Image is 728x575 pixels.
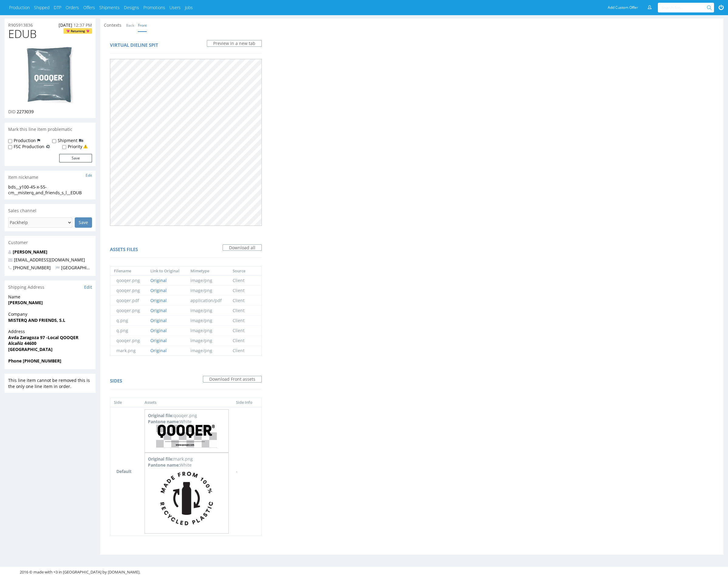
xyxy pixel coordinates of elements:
span: Contexts [104,22,121,28]
span: Company [8,311,92,317]
a: Users [169,5,181,11]
strong: MISTERQ AND FRIENDS, S.L [8,317,65,323]
th: Filename [110,267,147,276]
strong: Avda Zaragoza 97 -Local QOOQER [8,335,78,340]
a: Back [126,19,134,32]
a: [PERSON_NAME] [13,249,47,255]
strong: Original file: [148,456,173,462]
td: image/png [187,306,229,316]
td: mark.png [110,346,147,356]
a: Shipments [99,5,120,11]
strong: Pantone name: [148,419,180,424]
span: 12:37 PM [73,22,92,28]
a: Shipped [34,5,50,11]
td: Client [229,336,251,346]
td: Client [229,286,251,296]
a: Orders [66,5,79,11]
div: Item nickname [5,171,96,184]
td: qooqer.png [110,275,147,286]
a: Offers [83,5,95,11]
a: Original [150,318,167,323]
span: EDUB [8,28,37,40]
a: DTP [54,5,61,11]
a: Download all [223,244,262,251]
td: Client [229,306,251,316]
th: Assets [141,398,233,407]
a: Original [150,348,167,353]
a: R905913836 [8,22,33,28]
img: icon-production-flag.svg [37,138,40,144]
input: Save [75,217,92,228]
td: image/png [187,346,229,356]
td: q.png [110,326,147,336]
td: image/png [187,336,229,346]
a: [EMAIL_ADDRESS][DOMAIN_NAME] [14,257,85,263]
img: design-assets%2Fproduction%2F2025%2F9%2FygdnTlo5NFVC%2Fconverted%2Fmedium_color-512-512.png [156,425,217,448]
span: Returning [65,28,91,34]
label: Priority [68,144,82,150]
label: Production [14,138,36,144]
img: design-assets%2Fproduction%2F2025%2F9%2FbnXUOxA0--Oz%2Fconverted%2Fmedium_color-512-512.png [156,468,217,529]
td: - [232,407,261,536]
a: Preview in a new tab [207,40,262,47]
td: image/png [187,286,229,296]
div: Sales channel [5,204,96,217]
div: White [148,419,226,425]
th: Source [229,267,251,276]
td: application/pdf [187,296,229,306]
span: Virtual dieline spit [110,42,158,48]
td: image/png [187,275,229,286]
td: Client [229,326,251,336]
span: Sides [110,378,122,384]
th: Side [110,398,141,407]
div: Shipping Address [5,281,96,294]
strong: Default [116,468,132,474]
td: qooqer.png [110,336,147,346]
strong: Alcañiz 44600 [8,340,36,346]
span: [PHONE_NUMBER] [8,265,51,270]
td: Client [229,316,251,326]
strong: Phone [PHONE_NUMBER] [8,358,61,364]
td: qooqer.png [110,306,147,316]
span: Assets files [110,246,138,252]
a: Promotions [143,5,165,11]
input: Search for... [661,3,708,12]
a: Edit [84,284,92,290]
strong: Original file: [148,413,173,418]
img: version_two_editor_design [26,46,74,104]
span: DID [8,109,15,114]
th: Link to Original [147,267,186,276]
a: Download Front assets [203,376,262,383]
a: Original [150,298,167,303]
div: bds__y100-45-x-55-cm__misterq_and_friends_s_l__EDUB [8,184,92,196]
a: Designs [124,5,139,11]
a: Original [150,277,167,283]
strong: [GEOGRAPHIC_DATA] [8,346,53,352]
div: Customer [5,236,96,249]
div: qooqer.png [148,413,226,419]
td: Client [229,346,251,356]
label: FSC Production [14,144,44,150]
td: qooqer.pdf [110,296,147,306]
span: Name [8,294,92,300]
td: q.png [110,316,147,326]
strong: Pantone name: [148,462,180,468]
span: [GEOGRAPHIC_DATA] [55,265,104,270]
label: Shipment [58,138,77,144]
div: White [148,462,226,468]
span: [DATE] [59,22,72,28]
a: Production [9,5,30,11]
th: Side Info [232,398,261,407]
a: Original [150,308,167,313]
div: mark.png [148,456,226,462]
td: Client [229,296,251,306]
td: image/png [187,326,229,336]
img: icon-shipping-flag.svg [79,138,83,144]
div: Mark this line item problematic [5,123,96,136]
span: Address [8,328,92,335]
span: 2273039 [17,109,34,114]
div: 2016 © made with <3 in [GEOGRAPHIC_DATA] by [DOMAIN_NAME]. [20,569,140,575]
img: icon-fsc-production-flag.svg [46,144,50,150]
strong: [PERSON_NAME] [8,300,43,305]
